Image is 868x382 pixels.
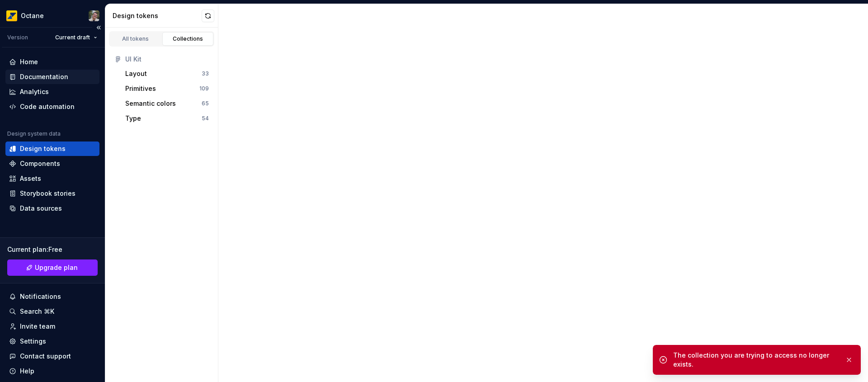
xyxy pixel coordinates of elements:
div: The collection you are trying to access no longer exists. [673,351,838,369]
a: Storybook stories [5,186,99,201]
div: All tokens [113,35,158,42]
a: Invite team [5,319,99,334]
button: Type54 [122,111,212,126]
div: Assets [20,174,41,183]
span: Upgrade plan [35,263,78,272]
div: Documentation [20,72,68,81]
div: Octane [21,11,44,20]
a: Documentation [5,70,99,84]
button: Contact support [5,349,99,363]
a: Upgrade plan [7,259,98,276]
div: Collections [165,35,211,42]
a: Design tokens [5,141,99,156]
button: Layout33 [122,66,212,81]
button: OctaneTiago [2,6,103,25]
a: Code automation [5,99,99,114]
div: 65 [202,100,209,107]
div: Current plan : Free [7,245,98,254]
button: Help [5,364,99,378]
div: Search ⌘K [20,307,54,316]
div: Help [20,367,34,376]
a: Analytics [5,85,99,99]
button: Search ⌘K [5,304,99,319]
button: Current draft [51,31,101,44]
button: Notifications [5,289,99,304]
div: Notifications [20,292,61,301]
button: Collapse sidebar [92,21,105,34]
div: 54 [202,115,209,122]
div: Components [20,159,60,168]
a: Assets [5,171,99,186]
div: Semantic colors [125,99,176,108]
div: Settings [20,337,46,346]
div: Design tokens [20,144,66,153]
div: Design tokens [113,11,202,20]
a: Components [5,156,99,171]
a: Settings [5,334,99,349]
div: Home [20,57,38,66]
div: Layout [125,69,147,78]
div: Storybook stories [20,189,75,198]
button: Primitives109 [122,81,212,96]
div: Code automation [20,102,75,111]
span: Current draft [55,34,90,41]
div: 33 [202,70,209,77]
div: 109 [199,85,209,92]
div: Version [7,34,28,41]
div: UI Kit [125,55,209,64]
div: Contact support [20,352,71,361]
div: Primitives [125,84,156,93]
div: Design system data [7,130,61,137]
div: Analytics [20,87,49,96]
img: Tiago [89,10,99,21]
div: Type [125,114,141,123]
a: Data sources [5,201,99,216]
a: Home [5,55,99,69]
div: Data sources [20,204,62,213]
button: Semantic colors65 [122,96,212,111]
div: Invite team [20,322,55,331]
img: e8093afa-4b23-4413-bf51-00cde92dbd3f.png [6,10,17,21]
